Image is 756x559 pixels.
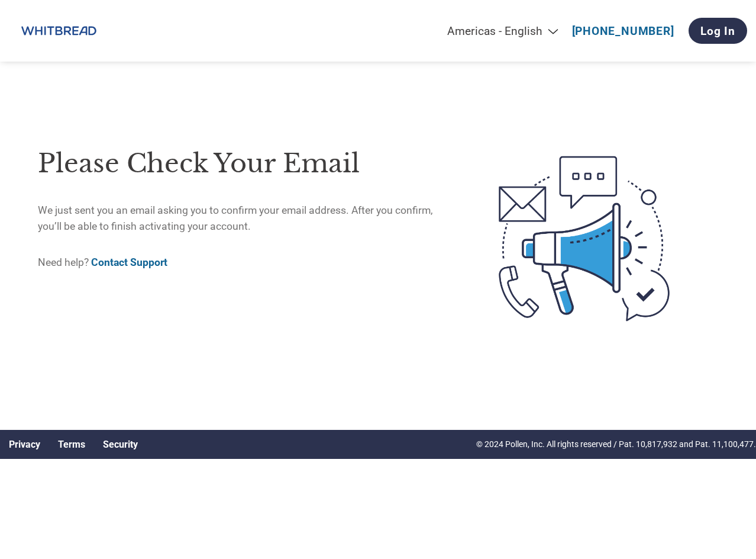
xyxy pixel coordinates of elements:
p: Need help? [38,255,450,270]
a: Privacy [9,439,40,450]
a: Contact Support [91,256,167,268]
h1: Please check your email [38,144,450,183]
img: open-email [450,135,718,342]
a: [PHONE_NUMBER] [572,24,674,38]
img: Whitbread [9,15,109,47]
p: © 2024 Pollen, Inc. All rights reserved / Pat. 10,817,932 and Pat. 11,100,477. [476,438,756,451]
a: Security [103,439,138,450]
p: We just sent you an email asking you to confirm your email address. After you confirm, you’ll be ... [38,203,450,234]
a: Terms [58,439,85,450]
a: Log In [689,18,747,44]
